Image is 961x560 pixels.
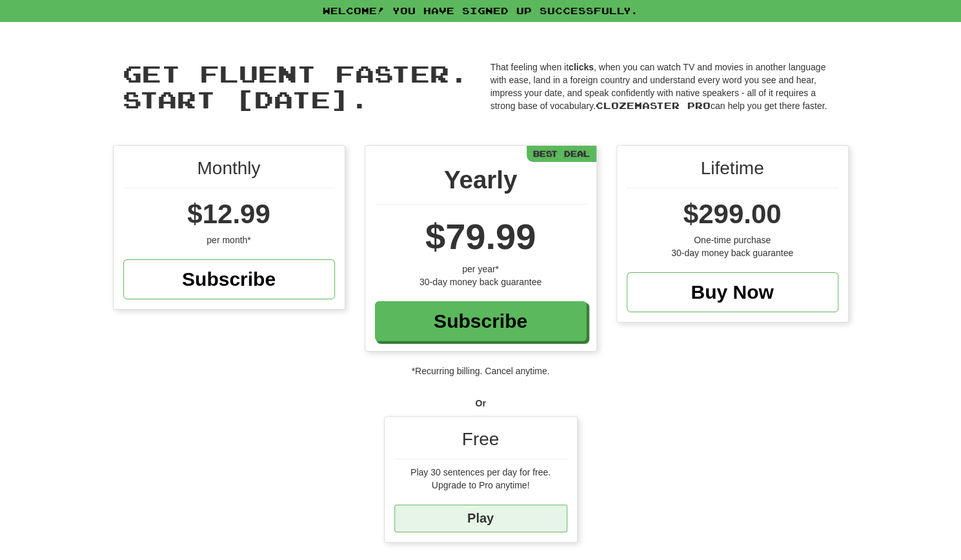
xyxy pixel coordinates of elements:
span: Clozemaster Pro [596,100,711,111]
div: 30-day money back guarantee [627,246,838,259]
a: Subscribe [123,259,335,299]
div: Play 30 sentences per day for free. [394,466,567,479]
a: Play [394,505,567,532]
div: Free [394,426,567,459]
div: Best Deal [527,146,596,162]
p: That feeling when it , when you can watch TV and movies in another language with ease, land in a ... [491,61,839,112]
div: Monthly [123,155,335,188]
div: One-time purchase [627,234,838,246]
strong: clicks [569,62,594,72]
span: $299.00 [683,199,782,229]
strong: Or [475,398,485,408]
span: Get fluent faster. Start [DATE]. [123,59,469,113]
div: per year* [375,263,587,275]
div: Lifetime [627,155,838,188]
div: per month* [123,234,335,246]
a: Subscribe [375,301,587,341]
a: Buy Now [627,272,838,312]
span: $79.99 [425,216,536,257]
div: 30-day money back guarantee [375,275,587,288]
div: Upgrade to Pro anytime! [394,479,567,492]
span: $12.99 [187,199,270,229]
div: Yearly [375,162,587,205]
